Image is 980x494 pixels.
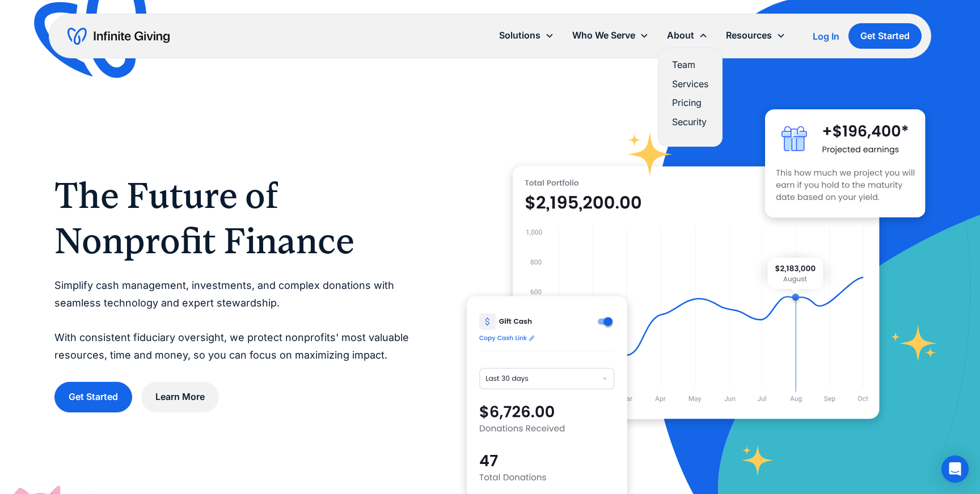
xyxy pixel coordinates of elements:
a: Log In [813,29,839,43]
div: About [658,23,717,48]
div: Open Intercom Messenger [941,455,969,483]
a: Get Started [54,382,132,412]
a: Security [672,114,708,130]
h1: The Future of Nonprofit Finance [54,173,421,263]
a: home [67,27,170,45]
a: Team [672,57,708,73]
p: Simplify cash management, investments, and complex donations with seamless technology and expert ... [54,277,421,364]
div: Solutions [490,23,563,48]
div: Log In [813,32,839,41]
div: Solutions [499,28,540,43]
img: fundraising star [891,325,937,361]
div: Resources [726,28,772,43]
div: About [667,28,694,43]
div: Who We Serve [563,23,658,48]
a: Pricing [672,95,708,110]
nav: About [658,48,723,147]
img: nonprofit donation platform [513,166,880,419]
a: Services [672,76,708,92]
a: Get Started [848,23,922,49]
div: Who We Serve [572,28,635,43]
div: Resources [717,23,795,48]
a: Learn More [141,382,219,412]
